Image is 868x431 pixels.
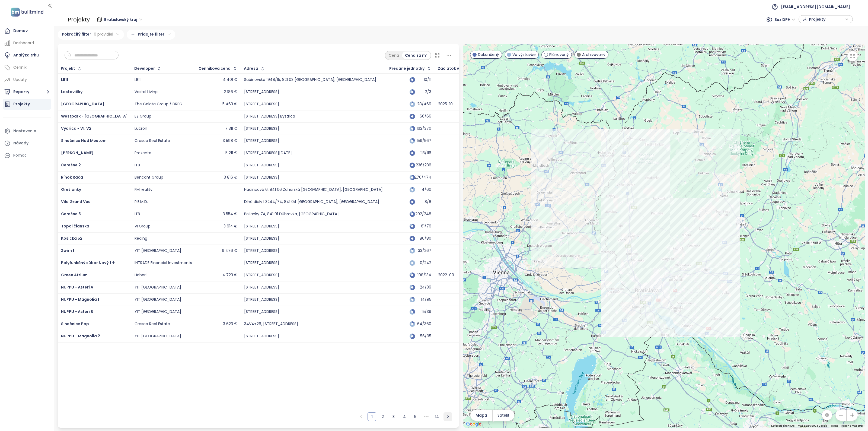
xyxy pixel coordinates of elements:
[389,412,398,421] li: 3
[390,413,398,421] a: 3
[223,212,237,217] div: 3 554 €
[386,52,402,59] div: Cena
[104,15,142,24] span: Bratislavský kraj
[135,138,170,143] div: Cresco Real Estate
[3,150,51,161] div: Pomoc
[61,272,88,278] a: Green Atrium
[127,30,175,40] div: Pridajte filter
[135,261,192,265] div: INTRADE Financial Investments
[61,260,116,265] span: Polyfunkčný súbor Nový trh
[9,7,45,18] img: logo
[244,175,279,180] div: [STREET_ADDRESS]
[135,309,181,314] div: YIT [GEOGRAPHIC_DATA]
[244,138,279,143] div: [STREET_ADDRESS]
[418,90,431,94] div: 2/3
[222,248,237,253] div: 6 476 €
[61,248,74,253] a: Zwirn 1
[61,138,107,143] span: Slnečnice Nad Mestom
[244,187,383,192] div: Hadincová 6, 841 06 Záhorská [GEOGRAPHIC_DATA], [GEOGRAPHIC_DATA]
[244,261,279,265] div: [STREET_ADDRESS]
[438,102,453,107] div: 2025-10
[465,421,483,428] a: Open this area in Google Maps (opens a new window)
[244,297,279,302] div: [STREET_ADDRESS]
[357,412,365,421] button: left
[135,163,140,168] div: ITB
[438,67,475,70] div: Začiatok výstavby
[244,126,279,131] div: [STREET_ADDRESS]
[400,413,409,421] a: 4
[244,273,279,278] div: [STREET_ADDRESS]
[135,199,148,204] div: R.E.M.D.
[13,40,34,46] div: Dashboard
[199,67,231,70] div: Cenníková cena
[422,412,430,421] li: Nasledujúcich 5 strán
[244,285,279,290] div: [STREET_ADDRESS]
[3,138,51,149] a: Návody
[802,15,850,23] div: button
[135,334,181,339] div: YIT [GEOGRAPHIC_DATA]
[61,223,89,229] span: Topoľčianska
[418,298,431,301] div: 14/95
[3,50,51,61] a: Analýza trhu
[61,162,81,168] span: Čerešne 2
[443,412,452,421] button: right
[368,413,376,421] a: 1
[446,415,449,418] span: right
[135,77,141,82] div: LB11
[831,424,838,427] a: Terms (opens in new tab)
[244,322,298,327] div: 34V4+26, [STREET_ADDRESS]
[225,151,237,156] div: 5 211 €
[357,412,365,421] li: Predchádzajúca strana
[61,297,99,302] a: NUPPU - Magnolia 1
[3,87,51,97] button: Reporty
[771,424,794,428] button: Keyboard shortcuts
[244,212,339,217] div: Polianky 7A, 841 01 Dúbravka, [GEOGRAPHIC_DATA]
[61,187,81,192] a: Orešianky
[135,248,181,253] div: YIT [GEOGRAPHIC_DATA]
[68,14,90,25] div: Projekty
[244,334,279,339] div: [STREET_ADDRESS]
[135,212,140,217] div: ITB
[244,163,279,168] div: [STREET_ADDRESS]
[379,413,387,421] a: 2
[418,273,431,277] div: 108/134
[61,284,93,290] a: NUPPU - Asteri A
[61,113,128,119] span: Westpark - [GEOGRAPHIC_DATA]
[244,67,258,70] div: Adresa
[13,101,30,107] div: Projekty
[774,15,795,24] span: Bez DPH
[244,77,376,82] div: Sabinovská 1948/15, 821 03 [GEOGRAPHIC_DATA], [GEOGRAPHIC_DATA]
[493,410,514,421] button: Satelit
[3,26,51,36] a: Domov
[225,126,237,131] div: 7 311 €
[224,224,237,229] div: 3 614 €
[61,67,75,70] div: Projekt
[61,77,68,82] a: LB11
[359,415,363,418] span: left
[443,412,452,421] li: Nasledujúca strana
[222,273,237,278] div: 4 723 €
[418,127,431,130] div: 162/370
[418,102,431,106] div: 28/469
[61,101,104,107] a: [GEOGRAPHIC_DATA]
[223,322,237,327] div: 3 623 €
[809,15,844,23] span: Projekty
[418,139,431,142] div: 159/567
[94,31,113,37] span: 0 pravidiel
[244,151,292,156] div: [STREET_ADDRESS][DATE]
[841,424,863,427] a: Report a map error
[244,102,279,107] div: [STREET_ADDRESS]
[244,248,279,253] div: [STREET_ADDRESS]
[368,412,376,421] li: 1
[61,150,94,156] span: [PERSON_NAME]
[61,199,91,204] a: Vila Grand Vue
[418,176,431,179] div: 270/474
[3,62,51,73] a: Cenník
[582,52,605,58] span: Archivovaný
